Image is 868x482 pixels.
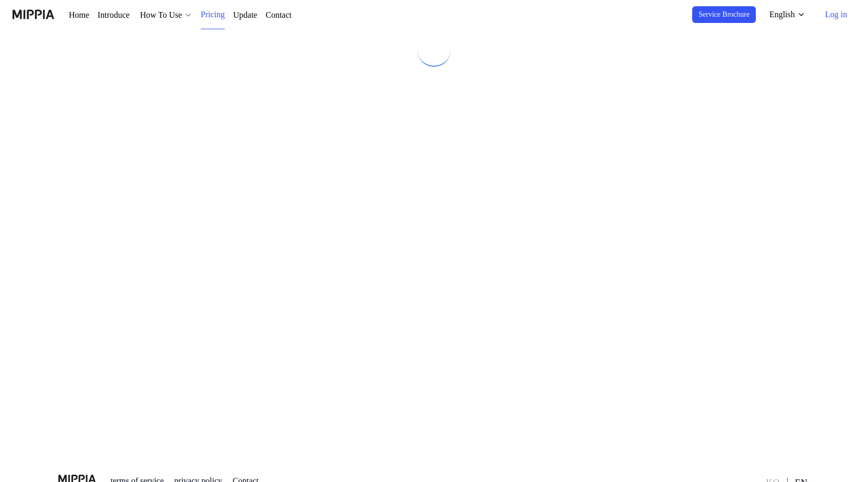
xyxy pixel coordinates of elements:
a: Contact [284,9,315,21]
a: Pricing [213,1,239,29]
button: Service Brochure [683,6,753,23]
a: Home [69,9,91,21]
button: English [758,4,810,25]
a: Introduce [100,9,137,21]
div: How To Use [146,9,196,21]
button: How To Use [146,9,204,21]
a: Update [247,9,275,21]
div: English [765,8,795,21]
